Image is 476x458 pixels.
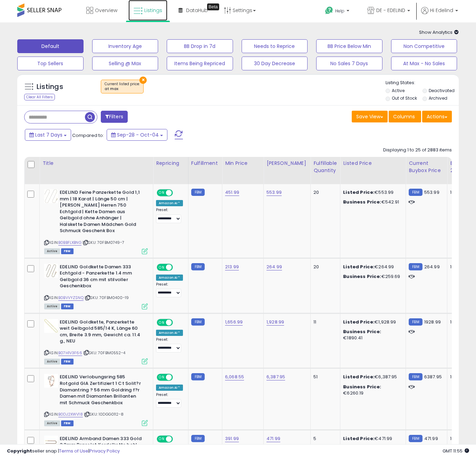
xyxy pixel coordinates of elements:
span: 6387.95 [424,374,442,380]
b: Listed Price: [343,189,375,196]
div: Amazon AI * [156,330,183,336]
div: Amazon AI * [156,385,183,391]
span: All listings currently available for purchase on Amazon [44,420,60,426]
small: FBM [409,318,422,326]
b: Listed Price: [343,263,375,270]
a: 553.99 [266,189,282,196]
a: B0DJ2XWV18 [58,411,83,417]
i: Get Help [325,6,333,15]
b: Listed Price: [343,435,375,442]
small: FBM [191,373,205,380]
label: Archived [429,95,447,101]
span: FBM [61,303,74,309]
span: Current listed price : [105,81,140,92]
div: 100% [450,189,473,196]
button: Needs to Reprice [242,39,308,53]
span: Last 7 Days [35,131,62,138]
img: 41sh-T4d9zL._SL40_.jpg [44,319,58,333]
button: Inventory Age [92,39,158,53]
button: 30 Day Decrease [242,57,308,70]
img: 41t+xU7P6DL._SL40_.jpg [44,189,58,203]
span: Help [335,8,344,14]
div: ASIN: [44,189,148,253]
div: Tooltip anchor [207,3,219,10]
label: Out of Stock [392,95,417,101]
small: FBM [409,373,422,380]
div: Repricing [156,160,185,167]
div: Preset: [156,392,183,408]
a: 6,387.95 [266,374,285,380]
div: €542.91 [343,199,400,205]
span: FBM [61,248,74,254]
b: Business Price: [343,384,381,390]
p: Listing States: [386,80,459,86]
h5: Listings [37,82,63,92]
strong: Copyright [7,448,32,454]
a: 451.99 [225,189,239,196]
div: at max [105,87,140,91]
div: Min Price [225,160,261,167]
div: 100% [450,319,473,325]
div: €471.99 [343,436,400,442]
a: B07H1V3F66 [58,350,82,356]
b: EDELIND Feine Panzerkette Gold 1,1 mm | 18 Karat | Länge 50 cm | [PERSON_NAME] Herren 750 Echtgol... [60,189,144,236]
span: ON [157,375,166,380]
button: Non Competitive [391,39,457,53]
span: OFF [172,264,183,270]
button: × [139,77,147,84]
span: OFF [172,375,183,380]
a: Hi Edelind [421,7,458,22]
span: FBM [61,420,74,426]
div: €6260.19 [343,384,400,396]
a: 1,928.99 [266,319,284,326]
div: Listed Price [343,160,403,167]
div: €553.99 [343,189,400,196]
div: ASIN: [44,319,148,364]
b: EDELIND Goldkette Damen 333 Echtgold - Panzerkette 1.4 mm Gelbgold 36 cm mit stilvoller Geschenkbox [60,264,144,291]
span: 1928.99 [424,319,441,325]
div: Fulfillment [191,160,219,167]
div: Clear All Filters [24,94,55,100]
span: Sep-28 - Oct-04 [117,131,159,138]
div: Preset: [156,337,183,353]
b: Business Price: [343,199,381,205]
small: FBM [191,263,205,270]
div: Title [42,160,150,167]
a: 391.99 [225,435,239,442]
div: 100% [450,374,473,380]
a: 471.99 [266,435,280,442]
small: FBM [409,435,422,442]
div: €1890.41 [343,329,400,341]
span: OFF [172,319,183,325]
div: Fulfillable Quantity [313,160,337,174]
span: | SKU: 70FBM0552-4 [83,350,125,356]
span: Hi Edelind [430,7,453,14]
img: 31MGGBQZinL._SL40_.jpg [44,436,58,449]
b: EDELIND Verlobungsring 585 Rotgold GIA Zertifiziert 1 Ct Solit?r Diamantring ? 56 mm Goldring f?r... [60,374,144,408]
span: 471.99 [424,435,438,442]
button: BB Price Below Min [316,39,382,53]
b: Business Price: [343,328,381,335]
div: 20 [313,264,335,270]
span: DE - EDELIND [376,7,405,14]
img: 31oINcR91zL._SL40_.jpg [44,374,58,388]
div: ASIN: [44,374,148,425]
b: Listed Price: [343,319,375,325]
div: 20 [313,189,335,196]
button: BB Drop in 7d [167,39,233,53]
b: EDELIND Goldkette, Panzerkette weit Gelbgold 585/14 K, Länge 60 cm, Breite 3.9 mm, Gewicht ca. 11... [60,319,144,346]
span: | SKU: 10DGG0112-8 [84,411,124,417]
span: FBM [61,359,74,365]
button: Save View [352,111,388,122]
a: 6,068.55 [225,374,244,380]
span: Columns [393,113,415,120]
button: Columns [389,111,421,122]
span: All listings currently available for purchase on Amazon [44,248,60,254]
span: All listings currently available for purchase on Amazon [44,303,60,309]
button: No Sales 7 Days [316,57,382,70]
div: 100% [450,264,473,270]
div: €6,387.95 [343,374,400,380]
label: Deactivated [429,88,455,93]
span: ON [157,264,166,270]
span: ON [157,436,166,442]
